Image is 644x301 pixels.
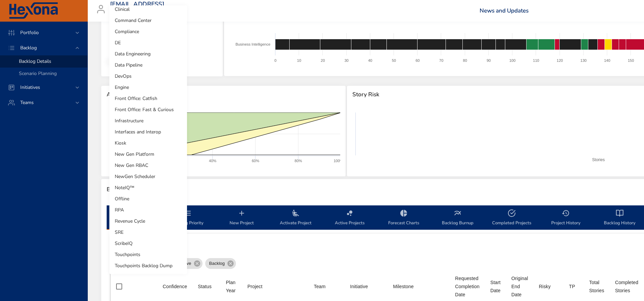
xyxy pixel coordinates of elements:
[109,227,187,238] li: SRE
[109,160,187,171] li: New Gen RBAC
[109,26,187,37] li: Compliance
[109,149,187,160] li: New Gen Platform
[109,93,187,104] li: Front Office: Catfish
[109,238,187,249] li: ScribeIQ
[109,137,187,149] li: Kiosk
[109,193,187,204] li: Offline
[109,104,187,115] li: Front Office: Fast & Curious
[109,249,187,260] li: Touchpoints
[109,216,187,227] li: Revenue Cycle
[109,82,187,93] li: Engine
[109,15,187,26] li: Command Center
[109,59,187,71] li: Data Pipeline
[109,48,187,59] li: Data Engineering
[109,37,187,48] li: DE
[109,182,187,193] li: NoteIQ™
[109,71,187,82] li: DevOps
[109,126,187,137] li: Interfaces and Interop
[109,260,187,271] li: Touchpoints Backlog Dump
[109,4,187,15] li: Clinical
[109,171,187,182] li: NewGen Scheduler
[109,204,187,216] li: RPA
[109,115,187,126] li: Infrastructure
